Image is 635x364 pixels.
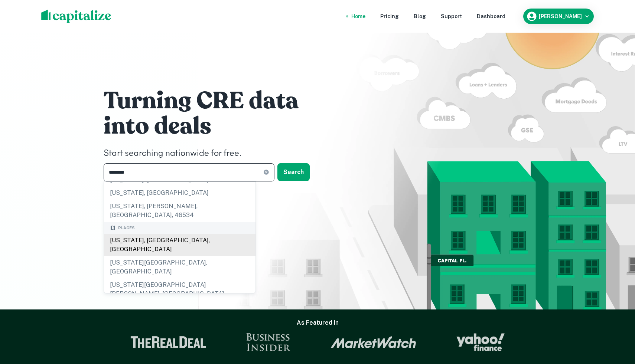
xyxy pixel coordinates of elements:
button: Search [277,163,310,181]
div: [US_STATE], [GEOGRAPHIC_DATA] [104,186,255,200]
span: Places [118,225,135,231]
img: Market Watch [330,336,416,348]
h1: Turning CRE data [104,86,326,116]
h6: As Featured In [297,318,339,327]
h4: Start searching nationwide for free. [104,147,326,160]
img: The Real Deal [130,336,206,348]
button: [PERSON_NAME] [523,9,594,24]
a: Support [441,12,462,20]
div: [US_STATE], [PERSON_NAME], [GEOGRAPHIC_DATA], 46534 [104,200,255,222]
h6: [PERSON_NAME] [539,14,582,19]
a: Home [351,12,365,20]
div: [US_STATE][GEOGRAPHIC_DATA][PERSON_NAME], [GEOGRAPHIC_DATA], [GEOGRAPHIC_DATA] [104,278,255,309]
a: Dashboard [477,12,505,20]
div: [US_STATE], [GEOGRAPHIC_DATA], [GEOGRAPHIC_DATA] [104,234,255,256]
iframe: Chat Widget [598,305,635,340]
img: capitalize-logo.png [41,10,111,23]
a: Pricing [380,12,399,20]
h1: into deals [104,111,326,141]
div: [US_STATE][GEOGRAPHIC_DATA], [GEOGRAPHIC_DATA] [104,256,255,278]
img: Yahoo Finance [456,333,505,351]
a: Blog [414,12,426,20]
img: Business Insider [246,333,291,351]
